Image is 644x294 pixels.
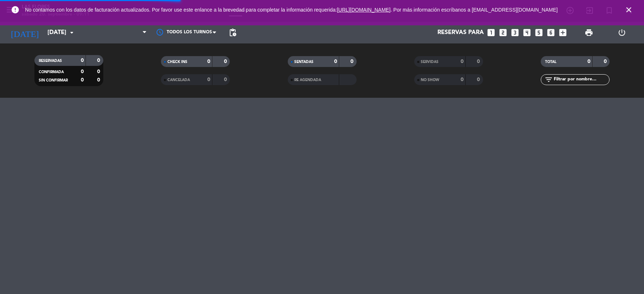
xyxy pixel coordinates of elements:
[224,77,228,82] strong: 0
[585,28,593,37] span: print
[421,60,439,64] span: SERVIDAS
[67,28,76,37] i: arrow_drop_down
[486,28,496,37] i: looks_one
[618,28,626,37] i: power_settings_new
[81,77,84,83] strong: 0
[477,59,481,64] strong: 0
[167,60,187,64] span: CHECK INS
[228,28,237,37] span: pending_actions
[207,59,210,64] strong: 0
[167,78,190,82] span: CANCELADA
[587,59,590,64] strong: 0
[337,7,391,13] a: [URL][DOMAIN_NAME]
[437,29,484,36] span: Reservas para
[604,59,608,64] strong: 0
[421,78,439,82] span: NO SHOW
[5,25,44,41] i: [DATE]
[97,77,101,83] strong: 0
[510,28,520,37] i: looks_3
[522,28,532,37] i: looks_4
[39,70,64,74] span: CONFIRMADA
[477,77,481,82] strong: 0
[39,79,68,82] span: SIN CONFIRMAR
[624,5,633,14] i: close
[294,60,313,64] span: SENTADAS
[334,59,337,64] strong: 0
[534,28,544,37] i: looks_5
[553,76,609,84] input: Filtrar por nombre...
[544,75,553,84] i: filter_list
[350,59,355,64] strong: 0
[39,59,62,63] span: RESERVADAS
[546,28,556,37] i: looks_6
[558,28,568,37] i: add_box
[461,77,464,82] strong: 0
[25,7,558,13] span: No contamos con los datos de facturación actualizados. Por favor use este enlance a la brevedad p...
[81,69,84,74] strong: 0
[498,28,508,37] i: looks_two
[391,7,558,13] a: . Por más información escríbanos a [EMAIL_ADDRESS][DOMAIN_NAME]
[606,22,639,43] div: LOG OUT
[97,69,101,74] strong: 0
[97,58,101,63] strong: 0
[461,59,464,64] strong: 0
[545,60,556,64] span: TOTAL
[294,78,321,82] span: RE AGENDADA
[207,77,210,82] strong: 0
[224,59,228,64] strong: 0
[11,5,20,14] i: error
[81,58,84,63] strong: 0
